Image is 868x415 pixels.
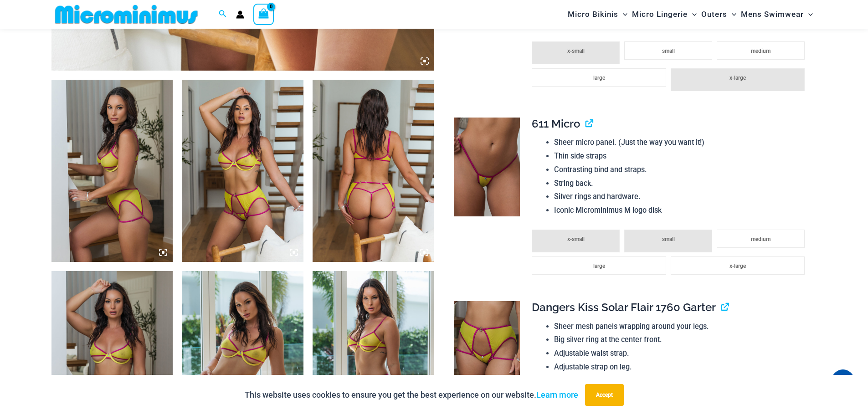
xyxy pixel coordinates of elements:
[632,3,688,26] span: Micro Lingerie
[729,263,746,269] span: x-large
[727,3,736,26] span: Menu Toggle
[751,236,770,242] span: medium
[554,347,809,360] li: Adjustable waist strap.
[454,118,520,217] img: Dangers Kiss Solar Flair 611 Micro
[51,80,173,262] img: Dangers Kiss Solar Flair 1060 Bra 6060 Thong 1760 Garter
[219,9,227,20] a: Search icon link
[182,80,303,262] img: Dangers Kiss Solar Flair 1060 Bra 611 Micro 1760 Garter 02
[554,320,809,333] li: Sheer mesh panels wrapping around your legs.
[630,3,699,26] a: Micro LingerieMenu ToggleMenu Toggle
[253,4,274,25] a: View Shopping Cart, empty
[554,333,809,347] li: Big silver ring at the center front.
[585,384,624,406] button: Accept
[51,4,201,25] img: MM SHOP LOGO FLAT
[554,360,809,374] li: Adjustable strap on leg.
[532,68,666,87] li: large
[699,3,739,26] a: OutersMenu ToggleMenu Toggle
[536,390,578,400] a: Learn more
[751,48,770,54] span: medium
[662,236,675,242] span: small
[236,10,244,19] a: Account icon link
[554,190,809,204] li: Silver rings and hardware.
[624,230,712,252] li: small
[671,68,805,91] li: x-large
[568,3,618,26] span: Micro Bikinis
[804,3,813,26] span: Menu Toggle
[554,177,809,190] li: String back.
[532,41,620,64] li: x-small
[618,3,627,26] span: Menu Toggle
[701,3,727,26] span: Outers
[593,263,605,269] span: large
[688,3,697,26] span: Menu Toggle
[565,3,630,26] a: Micro BikinisMenu ToggleMenu Toggle
[532,230,620,252] li: x-small
[567,48,585,54] span: x-small
[739,3,815,26] a: Mens SwimwearMenu ToggleMenu Toggle
[717,41,805,60] li: medium
[532,301,716,314] span: Dangers Kiss Solar Flair 1760 Garter
[554,136,809,149] li: Sheer micro panel. (Just the way you want it!)
[554,204,809,217] li: Iconic Microminimus M logo disk
[313,80,434,262] img: Dangers Kiss Solar Flair 1060 Bra 611 Micro 1760 Garter
[564,1,817,27] nav: Site Navigation
[567,236,585,242] span: x-small
[717,230,805,248] li: medium
[662,48,675,54] span: small
[741,3,804,26] span: Mens Swimwear
[554,163,809,177] li: Contrasting bind and straps.
[554,149,809,163] li: Thin side straps
[532,117,580,130] span: 611 Micro
[671,256,805,275] li: x-large
[532,256,666,275] li: large
[593,75,605,81] span: large
[245,388,578,402] p: This website uses cookies to ensure you get the best experience on our website.
[454,301,520,400] img: Dangers Kiss Solar Flair 6060 Thong 1760 Garter 03
[554,374,809,387] li: Silver rings and hardware.
[624,41,712,60] li: small
[729,75,746,81] span: x-large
